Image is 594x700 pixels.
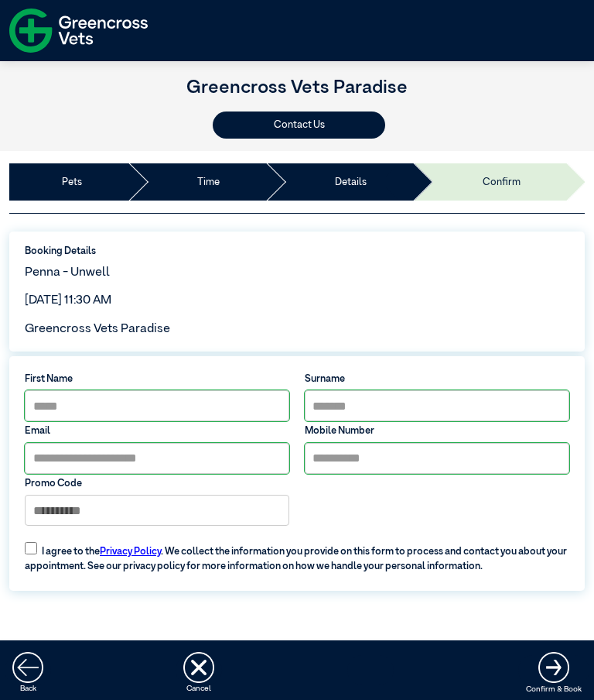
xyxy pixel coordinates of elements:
[197,175,220,190] a: Time
[213,112,385,139] button: Contact Us
[25,266,110,279] span: Penna - Unwell
[25,476,289,491] label: Promo Code
[25,372,289,386] label: First Name
[100,547,161,557] a: Privacy Policy
[62,175,82,190] a: Pets
[25,323,170,335] span: Greencross Vets Paradise
[25,424,289,438] label: Email
[335,175,367,190] a: Details
[9,4,148,57] img: f-logo
[25,294,111,307] span: [DATE] 11:30 AM
[305,424,569,438] label: Mobile Number
[186,78,408,97] a: Greencross Vets Paradise
[305,372,569,386] label: Surname
[25,244,569,259] label: Booking Details
[17,532,576,574] label: I agree to the . We collect the information you provide on this form to process and contact you a...
[25,542,37,554] input: I agree to thePrivacy Policy. We collect the information you provide on this form to process and ...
